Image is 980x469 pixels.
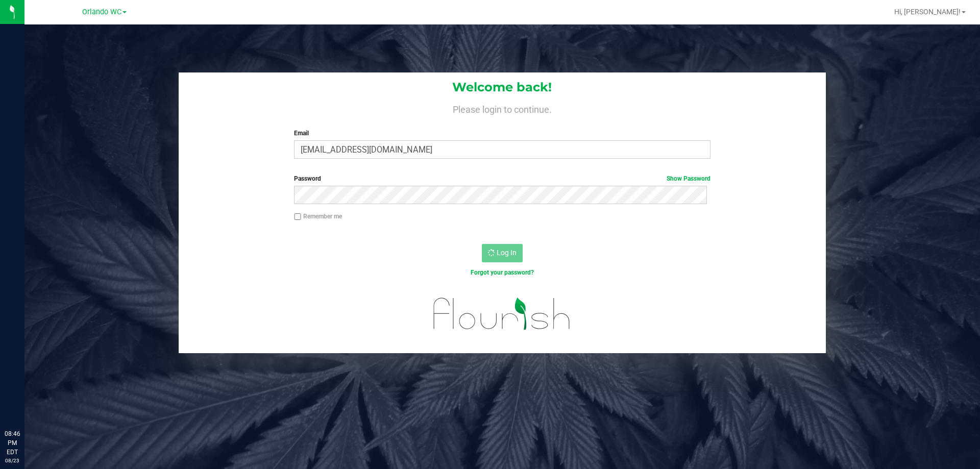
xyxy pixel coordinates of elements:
[179,102,826,114] h4: Please login to continue.
[497,249,517,257] span: Log In
[5,429,20,457] p: 08:46 PM EDT
[894,8,961,16] span: Hi, [PERSON_NAME]!
[82,8,121,16] span: Orlando WC
[294,175,321,182] span: Password
[294,212,342,221] label: Remember me
[667,175,710,182] a: Show Password
[5,457,20,464] p: 08/23
[471,269,534,276] a: Forgot your password?
[294,213,301,220] input: Remember me
[482,244,523,262] button: Log In
[179,81,826,94] h1: Welcome back!
[421,288,583,340] img: flourish_logo.svg
[294,129,710,138] label: Email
